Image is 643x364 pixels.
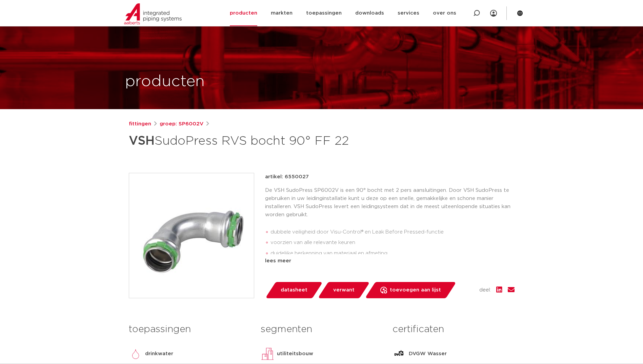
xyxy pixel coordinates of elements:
img: utiliteitsbouw [261,347,274,361]
img: drinkwater [129,347,142,361]
h1: SudoPress RVS bocht 90° FF 22 [129,131,383,151]
p: De VSH SudoPress SP6002V is een 90° bocht met 2 pers aansluitingen. Door VSH SudoPress te gebruik... [265,186,515,219]
div: lees meer [265,257,515,265]
p: drinkwater [145,350,173,358]
a: verwant [318,282,370,298]
p: DVGW Wasser [409,350,447,358]
strong: VSH [129,135,155,147]
p: artikel: 6550027 [265,173,309,181]
a: groep: SP6002V [160,120,203,128]
p: utiliteitsbouw [277,350,313,358]
span: datasheet [281,285,307,296]
h3: toepassingen [129,323,250,336]
li: dubbele veiligheid door Visu-Control® en Leak Before Pressed-functie [270,227,515,238]
a: datasheet [265,282,323,298]
h1: producten [125,71,205,93]
li: voorzien van alle relevante keuren [270,237,515,248]
img: DVGW Wasser [393,347,406,361]
img: Product Image for VSH SudoPress RVS bocht 90° FF 22 [129,173,254,298]
h3: certificaten [393,323,514,336]
li: duidelijke herkenning van materiaal en afmeting [270,248,515,259]
span: deel: [479,286,491,294]
a: fittingen [129,120,151,128]
span: verwant [333,285,355,296]
span: toevoegen aan lijst [390,285,441,296]
h3: segmenten [261,323,382,336]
